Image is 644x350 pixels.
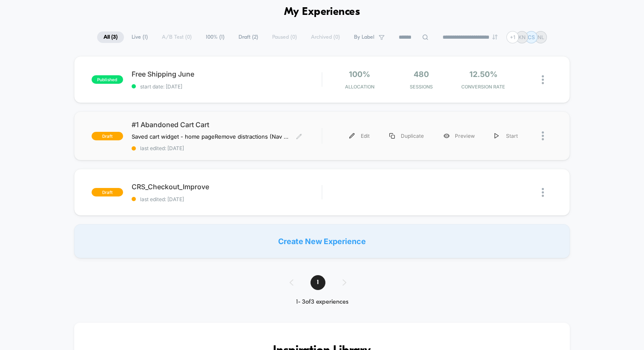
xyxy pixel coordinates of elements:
[132,120,322,129] span: #1 Abandoned Cart Cart
[492,34,497,40] img: end
[132,145,322,151] span: last edited: [DATE]
[434,126,485,145] div: Preview
[284,6,360,18] h1: My Experiences
[97,31,124,43] span: All ( 3 )
[92,188,123,196] span: draft
[199,31,231,43] span: 100% ( 1 )
[132,182,322,191] span: CRS_Checkout_Improve
[379,126,434,145] div: Duplicate
[393,84,450,90] span: Sessions
[74,224,570,258] div: Create New Experience
[92,132,123,140] span: draft
[542,188,544,197] img: close
[494,133,499,139] img: menu
[528,34,535,40] p: CS
[538,34,544,40] p: NL
[485,126,528,145] div: Start
[339,126,379,145] div: Edit
[469,70,497,79] span: 12.50%
[518,34,526,40] p: KN
[454,84,512,90] span: CONVERSION RATE
[132,133,290,140] span: Saved cart widget - home pageRemove distractions (Nav and footer) from cart pageAdd save cart fun...
[542,131,544,140] img: close
[542,75,544,84] img: close
[354,34,374,40] span: By Label
[349,133,355,139] img: menu
[389,133,395,139] img: menu
[345,84,374,90] span: Allocation
[310,275,325,290] span: 1
[506,31,519,43] div: + 1
[349,70,370,79] span: 100%
[92,75,123,84] span: published
[132,70,322,78] span: Free Shipping June
[281,299,363,306] div: 1 - 3 of 3 experiences
[125,31,154,43] span: Live ( 1 )
[132,83,322,90] span: start date: [DATE]
[414,70,429,79] span: 480
[132,196,322,202] span: last edited: [DATE]
[232,31,264,43] span: Draft ( 2 )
